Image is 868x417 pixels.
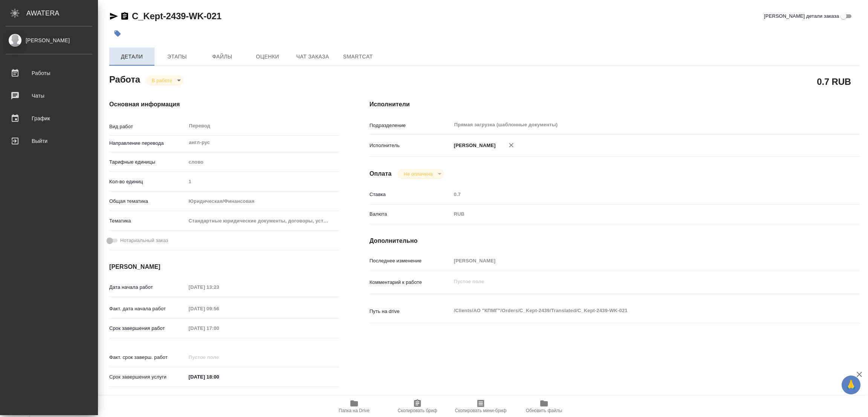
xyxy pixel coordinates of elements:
p: Срок завершения услуги [109,373,186,381]
p: Направление перевода [109,140,186,147]
span: Файлы [204,52,240,61]
div: Выйти [6,135,92,147]
div: В работе [146,75,183,86]
h4: Исполнители [370,100,860,109]
h2: Работа [109,72,140,86]
h4: Оплата [370,169,392,178]
input: Пустое поле [186,303,252,314]
p: Исполнитель [370,142,451,149]
input: Пустое поле [186,323,252,334]
p: Валюта [370,210,451,218]
p: [PERSON_NAME] [451,142,496,149]
button: 🙏 [842,376,860,394]
button: Добавить тэг [109,25,126,42]
p: Факт. дата начала работ [109,305,186,313]
p: Подразделение [370,122,451,129]
a: C_Kept-2439-WK-021 [132,11,222,21]
button: Скопировать мини-бриф [449,396,512,417]
p: Тарифные единицы [109,158,186,166]
h4: [PERSON_NAME] [109,262,339,271]
button: Скопировать бриф [386,396,449,417]
div: Работы [6,67,92,79]
p: Факт. срок заверш. работ [109,354,186,361]
div: В работе [397,169,444,179]
p: Кол-во единиц [109,178,186,186]
input: Пустое поле [186,282,252,293]
a: Работы [2,64,96,83]
p: Срок завершения работ [109,325,186,332]
button: Удалить исполнителя [503,137,520,153]
button: Не оплачена [401,171,435,177]
div: AWATERA [26,6,98,21]
a: Чаты [2,86,96,105]
span: Оценки [249,52,286,61]
p: Тематика [109,217,186,225]
span: Этапы [159,52,195,61]
input: Пустое поле [186,176,339,187]
span: 🙏 [845,377,857,393]
input: ✎ Введи что-нибудь [186,371,252,382]
h2: 0.7 RUB [817,75,851,88]
div: Стандартные юридические документы, договоры, уставы [186,215,339,227]
input: Пустое поле [186,352,252,363]
div: Юридическая/Финансовая [186,195,339,208]
input: Пустое поле [451,255,819,266]
span: Папка на Drive [339,408,370,413]
button: Скопировать ссылку [120,12,129,21]
span: Детали [114,52,150,61]
p: Путь на drive [370,308,451,315]
button: В работе [150,77,174,84]
p: Комментарий к работе [370,279,451,286]
p: Последнее изменение [370,257,451,265]
div: [PERSON_NAME] [6,36,92,44]
a: График [2,109,96,128]
span: SmartCat [340,52,376,61]
span: Чат заказа [295,52,331,61]
p: Общая тематика [109,198,186,205]
span: Нотариальный заказ [120,237,168,244]
span: Обновить файлы [526,408,562,413]
p: Ставка [370,191,451,198]
input: Пустое поле [451,189,819,200]
span: Скопировать мини-бриф [455,408,506,413]
textarea: /Clients/АО "КПМГ"/Orders/C_Kept-2439/Translated/C_Kept-2439-WK-021 [451,304,819,317]
button: Скопировать ссылку для ЯМессенджера [109,12,118,21]
div: График [6,113,92,124]
p: Дата начала работ [109,284,186,291]
h4: Дополнительно [370,236,860,245]
div: RUB [451,208,819,221]
div: слово [186,156,339,169]
a: Выйти [2,132,96,150]
p: Вид работ [109,123,186,130]
button: Обновить файлы [512,396,576,417]
span: [PERSON_NAME] детали заказа [764,12,839,20]
div: Чаты [6,90,92,101]
h4: Основная информация [109,100,339,109]
span: Скопировать бриф [397,408,437,413]
button: Папка на Drive [322,396,386,417]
